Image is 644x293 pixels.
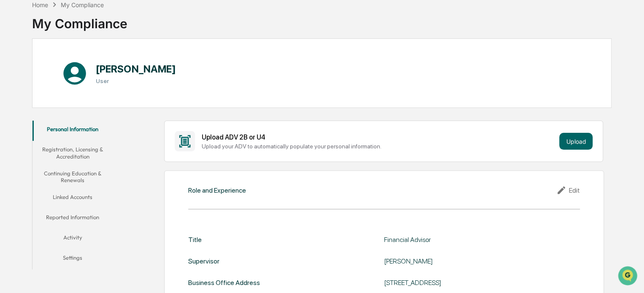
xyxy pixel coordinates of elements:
div: Start new chat [29,65,138,73]
button: Registration, Licensing & Accreditation [32,141,113,165]
button: Settings [32,249,113,269]
a: 🖐️Preclearance [5,103,58,118]
span: Attestations [70,106,105,115]
button: Activity [32,229,113,249]
h3: User [96,78,176,84]
span: Data Lookup [17,122,53,131]
div: [STREET_ADDRESS] [384,279,580,287]
div: My Compliance [61,1,104,8]
div: secondary tabs example [32,121,113,269]
div: Business Office Address [188,279,260,287]
button: Continuing Education & Renewals [32,165,113,189]
div: Title [188,236,202,244]
img: 1746055101610-c473b297-6a78-478c-a979-82029cc54cd1 [8,65,24,80]
a: 🔎Data Lookup [5,119,57,134]
button: Personal Information [32,121,113,141]
div: Upload ADV 2B or U4 [202,133,556,141]
h1: [PERSON_NAME] [96,63,176,75]
div: Home [32,1,48,8]
div: Supervisor [188,257,219,265]
div: Edit [556,185,580,195]
div: Role and Experience [188,186,246,194]
div: 🗄️ [61,107,68,114]
button: Start new chat [143,67,154,77]
div: 🔎 [8,123,15,130]
div: [PERSON_NAME] [384,257,580,265]
a: 🗄️Attestations [58,103,108,118]
div: 🖐️ [8,107,15,114]
div: My Compliance [32,9,127,31]
a: Powered byPylon [60,142,102,149]
button: Reported Information [32,209,113,229]
span: Pylon [84,143,102,149]
div: Upload your ADV to automatically populate your personal information. [202,143,556,150]
button: Linked Accounts [32,188,113,209]
button: Upload [559,133,593,150]
p: How can we help? [8,18,154,31]
iframe: Open customer support [617,265,640,288]
span: Preclearance [17,106,54,115]
div: We're available if you need us! [29,73,107,80]
div: Financial Advisor [384,236,580,244]
input: Clear [22,38,139,47]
